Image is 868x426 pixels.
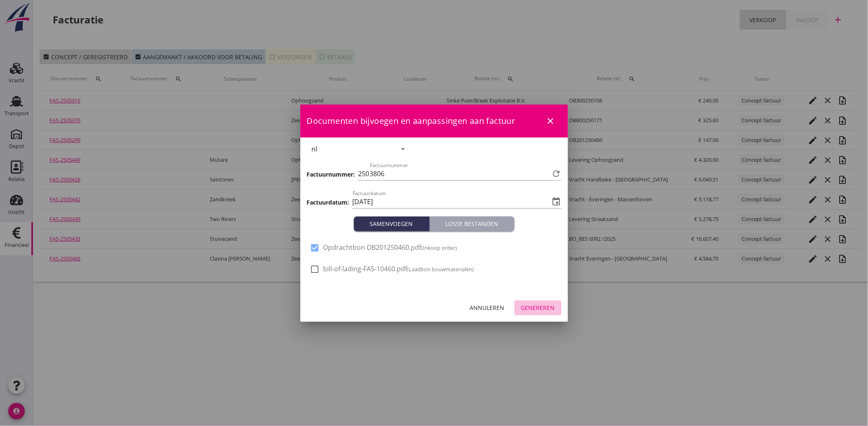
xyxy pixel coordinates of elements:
[552,169,562,179] i: refresh
[521,303,555,312] div: Genereren
[323,265,474,273] span: bill-of-lading-FAS-10460.pdf
[430,216,515,231] button: Losse bestanden
[515,300,562,315] button: Genereren
[398,144,408,154] i: arrow_drop_down
[312,145,318,153] div: nl
[421,244,457,251] small: (Inkoop order)
[358,169,370,179] span: 250
[546,116,556,126] i: close
[407,265,474,273] small: (Laadbon bouwmaterialen)
[353,195,550,208] input: Factuurdatum
[323,243,457,252] span: Opdrachtbon OB201250460.pdf
[307,198,349,207] h3: Factuurdatum:
[354,216,430,231] button: Samenvoegen
[463,300,511,315] button: Annuleren
[307,170,355,179] h3: Factuurnummer:
[433,219,511,228] div: Losse bestanden
[357,219,426,228] div: Samenvoegen
[370,167,550,180] input: Factuurnummer
[300,105,568,137] div: Documenten bijvoegen en aanpassingen aan factuur
[552,197,562,207] i: event
[470,303,505,312] div: Annuleren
